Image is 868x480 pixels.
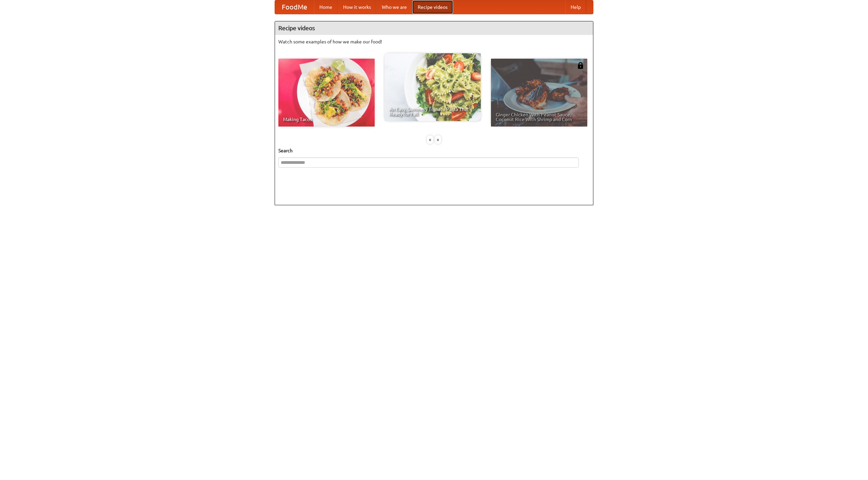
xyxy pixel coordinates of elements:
h4: Recipe videos [275,21,593,35]
a: An Easy, Summery Tomato Pasta That's Ready for Fall [384,53,481,121]
span: Making Tacos [283,117,370,122]
span: An Easy, Summery Tomato Pasta That's Ready for Fall [389,107,476,116]
a: Help [565,0,586,14]
div: » [435,135,441,144]
img: 483408.png [577,62,584,69]
h5: Search [278,147,590,154]
a: Who we are [376,0,412,14]
a: Recipe videos [412,0,453,14]
a: How it works [338,0,376,14]
div: « [427,135,433,144]
p: Watch some examples of how we make our food! [278,38,590,45]
a: FoodMe [275,0,314,14]
a: Making Tacos [278,59,375,127]
a: Home [314,0,338,14]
